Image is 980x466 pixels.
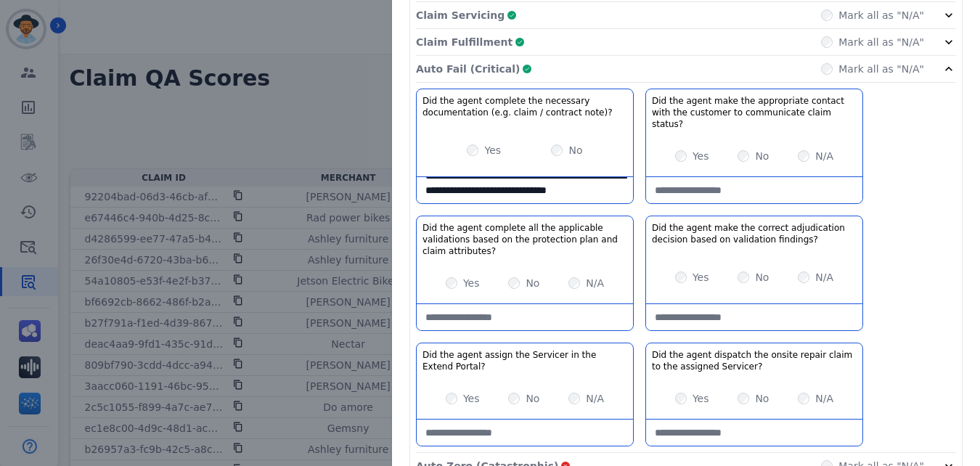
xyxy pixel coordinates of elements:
label: N/A [815,391,833,406]
label: Yes [463,276,480,290]
label: No [526,276,539,290]
label: Yes [484,143,501,158]
label: N/A [586,391,604,406]
label: Mark all as "N/A" [838,35,924,49]
p: Auto Fail (Critical) [416,62,520,76]
p: Claim Fulfillment [416,35,513,49]
label: Mark all as "N/A" [838,62,924,76]
label: Yes [693,270,709,285]
h3: Did the agent complete the necessary documentation (e.g. claim / contract note)? [422,95,627,118]
h3: Did the agent make the correct adjudication decision based on validation findings? [652,222,857,245]
label: No [526,391,539,406]
label: Yes [463,391,480,406]
label: Mark all as "N/A" [838,8,924,23]
label: N/A [586,276,604,290]
label: No [755,391,769,406]
h3: Did the agent complete all the applicable validations based on the protection plan and claim attr... [422,222,627,257]
h3: Did the agent dispatch the onsite repair claim to the assigned Servicer? [652,349,857,372]
p: Claim Servicing [416,8,505,23]
h3: Did the agent assign the Servicer in the Extend Portal? [422,349,627,372]
label: Yes [693,391,709,406]
label: No [755,270,769,285]
label: No [568,143,582,158]
h3: Did the agent make the appropriate contact with the customer to communicate claim status? [652,95,857,130]
label: N/A [815,149,833,163]
label: Yes [693,149,709,163]
label: No [755,149,769,163]
label: N/A [815,270,833,285]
